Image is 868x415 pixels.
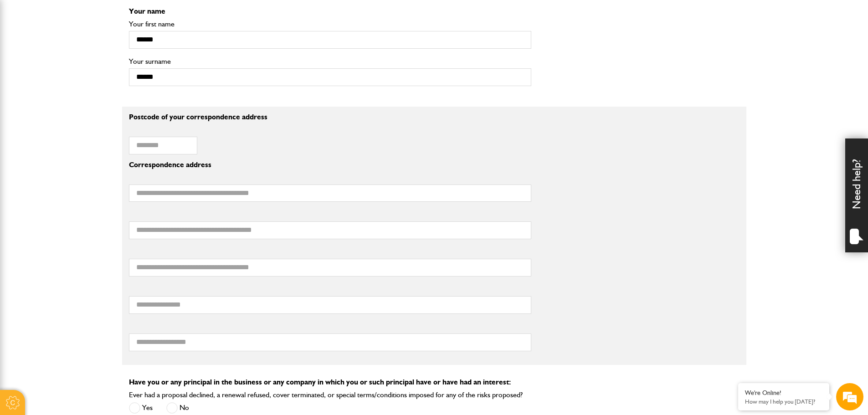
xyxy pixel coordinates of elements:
[129,8,740,15] p: Your name
[12,111,166,131] input: Enter your email address
[47,51,153,63] div: Chat with us now
[129,391,523,399] label: Ever had a proposal declined, a renewal refused, cover terminated, or special terms/conditions im...
[129,58,531,65] label: Your surname
[745,389,822,397] div: We're Online!
[129,379,740,386] p: Have you or any principal in the business or any company in which you or such principal have or h...
[129,113,531,121] p: Postcode of your correspondence address
[15,51,38,63] img: d_20077148190_company_1631870298795_20077148190
[12,138,166,158] input: Enter your phone number
[129,402,153,414] label: Yes
[129,20,531,28] label: Your first name
[745,398,822,405] p: How may I help you today?
[149,5,171,26] div: Minimize live chat window
[12,84,166,104] input: Enter your last name
[166,402,189,414] label: No
[129,161,531,169] p: Correspondence address
[845,138,868,252] div: Need help?
[124,281,165,293] em: Start Chat
[12,165,166,273] textarea: Type your message and hit 'Enter'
